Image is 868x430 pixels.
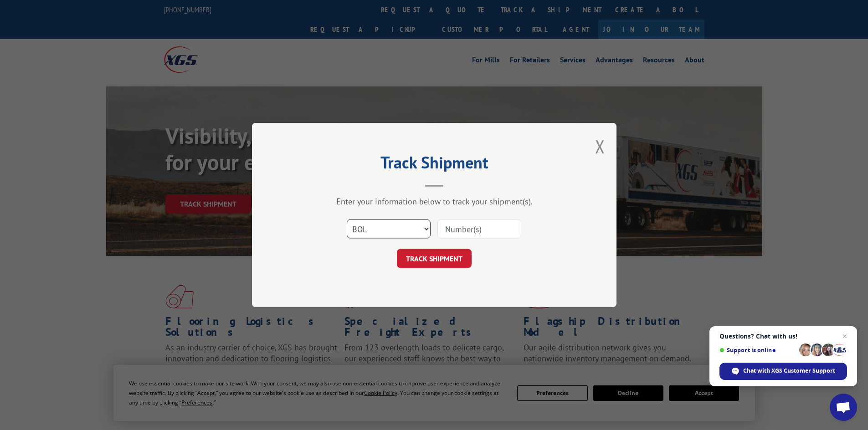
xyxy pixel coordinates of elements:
[719,333,847,340] span: Questions? Chat with us!
[298,196,571,207] div: Enter your information below to track your shipment(s).
[719,363,847,380] span: Chat with XGS Customer Support
[397,249,472,268] button: TRACK SHIPMENT
[743,367,835,375] span: Chat with XGS Customer Support
[437,219,521,238] input: Number(s)
[719,347,796,354] span: Support is online
[830,394,857,421] a: Open chat
[595,134,605,158] button: Close modal
[298,156,571,173] h2: Track Shipment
